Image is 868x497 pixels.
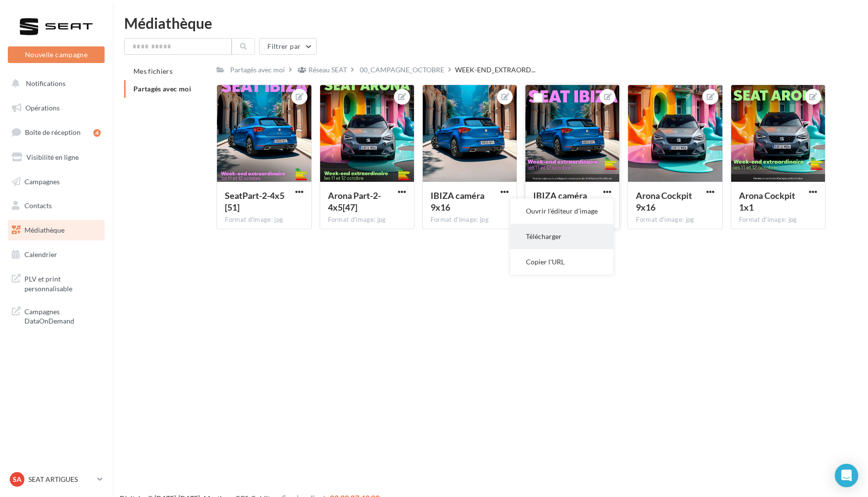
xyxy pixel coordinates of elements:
[24,250,57,259] span: Calendrier
[6,122,107,143] a: Boîte de réception4
[24,226,65,234] span: Médiathèque
[225,216,303,224] div: Format d'image: jpg
[259,38,317,55] button: Filtrer par
[636,190,692,213] span: Arona Cockpit 9x16
[26,79,65,87] span: Notifications
[6,195,107,216] a: Contacts
[6,268,107,297] a: PLV et print personnalisable
[533,190,587,213] span: IBIZA caméra 1x1
[431,216,509,224] div: Format d'image: jpg
[510,198,613,224] button: Ouvrir l'éditeur d'image
[510,224,613,249] button: Télécharger
[124,16,856,30] div: Médiathèque
[636,216,714,224] div: Format d'image: jpg
[24,201,52,210] span: Contacts
[230,65,285,75] div: Partagés avec moi
[25,128,81,136] span: Boîte de réception
[739,190,795,213] span: Arona Cockpit 1x1
[24,177,60,185] span: Campagnes
[6,220,107,240] a: Médiathèque
[739,216,817,224] div: Format d'image: jpg
[510,249,613,275] button: Copier l'URL
[13,475,22,484] span: SA
[24,305,101,326] span: Campagnes DataOnDemand
[8,470,105,489] a: SA SEAT ARTIGUES
[93,129,101,137] div: 4
[308,65,347,75] div: Réseau SEAT
[328,216,406,224] div: Format d'image: jpg
[133,67,173,75] span: Mes fichiers
[24,272,101,293] span: PLV et print personnalisable
[6,172,107,192] a: Campagnes
[28,475,93,484] p: SEAT ARTIGUES
[8,46,105,63] button: Nouvelle campagne
[6,244,107,265] a: Calendrier
[835,464,858,487] div: Open Intercom Messenger
[328,190,381,213] span: Arona Part-2-4x5[47]
[431,190,484,213] span: IBIZA caméra 9x16
[25,104,60,112] span: Opérations
[6,147,107,168] a: Visibilité en ligne
[26,153,79,161] span: Visibilité en ligne
[6,98,107,118] a: Opérations
[6,301,107,330] a: Campagnes DataOnDemand
[360,65,444,75] div: 00_CAMPAGNE_OCTOBRE
[6,73,103,94] button: Notifications
[455,65,536,75] span: WEEK-END_EXTRAORD...
[225,190,284,213] span: SeatPart-2-4x5[51]
[133,85,191,93] span: Partagés avec moi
